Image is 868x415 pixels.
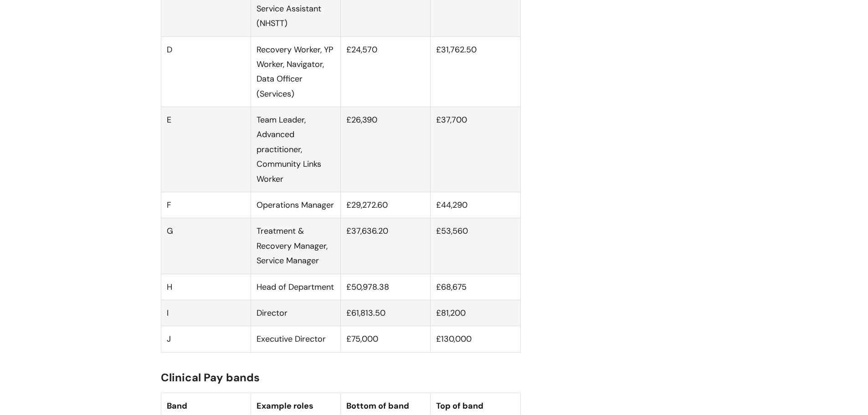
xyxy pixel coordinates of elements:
span: Clinical Pay bands [161,370,260,384]
td: £31,762.50 [431,36,520,107]
td: £75,000 [341,326,431,352]
td: Recovery Worker, YP Worker, Navigator, Data Officer (Services) [251,36,340,107]
td: £44,290 [431,192,520,218]
td: £29,272.60 [341,192,431,218]
td: £37,700 [431,107,520,192]
td: £37,636.20 [341,218,431,274]
td: £50,978.38 [341,274,431,300]
td: £53,560 [431,218,520,274]
td: J [161,326,251,352]
td: Operations Manager [251,192,340,218]
td: D [161,36,251,107]
td: £81,200 [431,300,520,326]
td: Treatment & Recovery Manager, Service Manager [251,218,340,274]
td: I [161,300,251,326]
td: E [161,107,251,192]
td: £26,390 [341,107,431,192]
td: Executive Director [251,326,340,352]
td: £130,000 [431,326,520,352]
td: Director [251,300,340,326]
td: Team Leader, Advanced practitioner, Community Links Worker [251,107,340,192]
td: G [161,218,251,274]
td: £24,570 [341,36,431,107]
td: £68,675 [431,274,520,300]
td: Head of Department [251,274,340,300]
td: F [161,192,251,218]
td: H [161,274,251,300]
td: £61,813.50 [341,300,431,326]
